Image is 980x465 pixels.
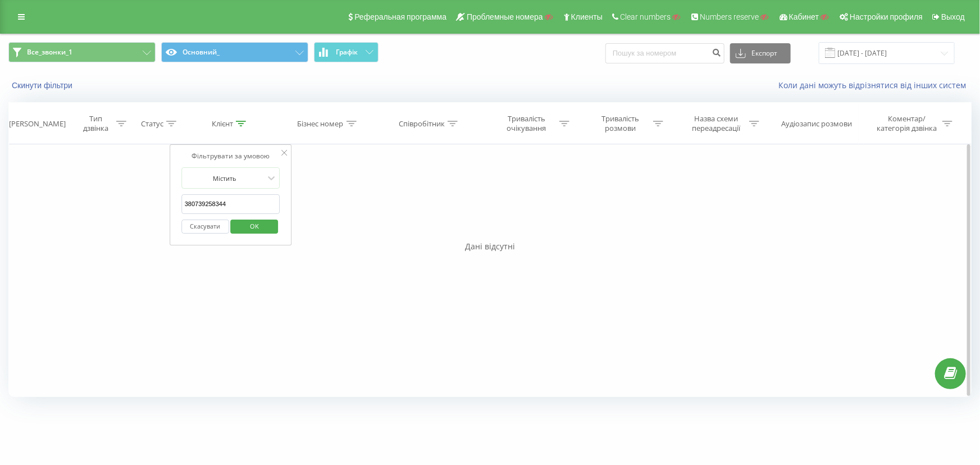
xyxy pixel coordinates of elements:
[782,119,853,129] div: Аудіозапис розмови
[8,42,156,62] button: Все_звонки_1
[874,114,940,133] div: Коментар/категорія дзвінка
[79,114,113,133] div: Тип дзвінка
[181,151,280,162] div: Фільтрувати за умовою
[789,12,819,21] span: Кабинет
[27,48,72,57] span: Все_звонки_1
[850,12,923,21] span: Настройки профиля
[231,220,279,234] button: OK
[399,119,445,129] div: Співробітник
[686,114,746,133] div: Назва схеми переадресації
[700,12,759,21] span: Numbers reserve
[212,119,233,129] div: Клієнт
[181,220,229,234] button: Скасувати
[181,194,280,214] input: Введіть значення
[467,12,543,21] span: Проблемные номера
[161,42,308,62] button: Основний_
[8,80,78,90] button: Скинути фільтри
[941,12,965,21] span: Выход
[730,43,791,63] button: Експорт
[8,241,972,252] div: Дані відсутні
[571,12,603,21] span: Клиенты
[141,119,163,129] div: Статус
[778,80,972,90] a: Коли дані можуть відрізнятися вiд інших систем
[336,48,358,56] span: Графік
[590,114,650,133] div: Тривалість розмови
[620,12,671,21] span: Clear numbers
[605,43,724,63] input: Пошук за номером
[354,12,446,21] span: Реферальная программа
[496,114,557,133] div: Тривалість очікування
[314,42,379,62] button: Графік
[239,217,270,235] span: OK
[9,119,66,129] div: [PERSON_NAME]
[298,119,344,129] div: Бізнес номер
